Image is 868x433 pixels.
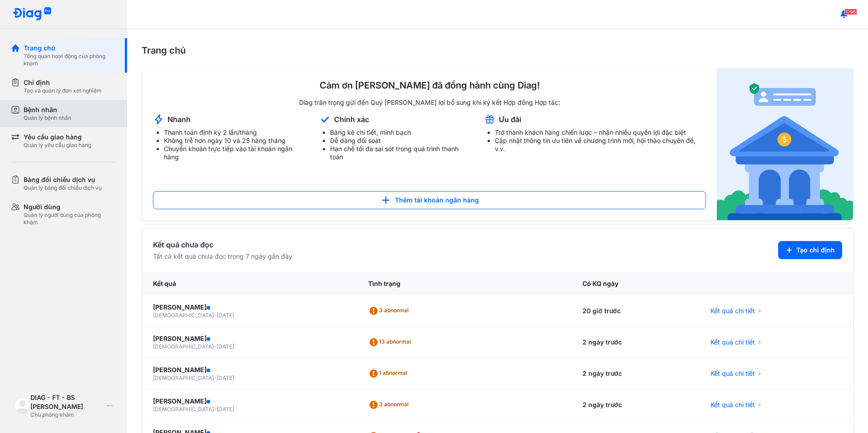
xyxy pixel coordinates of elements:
button: Thêm tài khoản ngân hàng [153,191,706,209]
div: Bảng đối chiếu dịch vụ [24,175,102,184]
div: 2 ngày trước [572,327,700,358]
div: Trang chủ [142,44,853,57]
div: [PERSON_NAME] [153,334,346,343]
span: [DEMOGRAPHIC_DATA] [153,343,214,350]
li: Trở thành khách hàng chiến lược – nhận nhiều quyền lợi đặc biệt [495,128,706,137]
img: logo [15,398,30,413]
span: 1796 [844,9,857,15]
div: Có KQ ngày [572,272,700,295]
img: account-announcement [717,69,853,220]
li: Chuyển khoản trực tiếp vào tài khoản ngân hàng [164,145,308,161]
span: [DEMOGRAPHIC_DATA] [153,406,214,413]
div: [PERSON_NAME] [153,303,346,312]
span: - [214,374,217,381]
div: Quản lý bệnh nhân [24,114,71,122]
div: DIAG - FT - BS [PERSON_NAME] [30,393,104,411]
span: Tạo chỉ định [796,246,835,255]
div: Nhanh [168,114,191,124]
span: Kết quả chi tiết [710,369,755,378]
div: [PERSON_NAME] [153,365,346,374]
div: Kết quả chưa đọc [153,239,292,250]
div: Chỉ định [24,78,102,87]
div: 3 abnormal [368,304,412,318]
div: Quản lý bảng đối chiếu dịch vụ [24,184,102,192]
img: account-announcement [484,114,495,125]
span: [DATE] [217,374,234,381]
li: Cập nhật thông tin ưu tiên về chương trình mới, hội thảo chuyên đề, v.v. [495,137,706,153]
div: Quản lý người dùng của phòng khám [24,212,116,226]
li: Dễ dàng đối soát [330,137,473,145]
div: Yêu cầu giao hàng [24,133,91,142]
img: account-announcement [153,114,164,125]
div: Bệnh nhân [24,105,71,114]
div: 20 giờ trước [572,295,700,327]
span: Kết quả chi tiết [710,400,755,409]
div: Người dùng [24,202,116,212]
div: Diag trân trọng gửi đến Quý [PERSON_NAME] lợi bổ sung khi ký kết Hợp đồng Hợp tác: [153,98,706,107]
div: Chủ phòng khám [30,411,104,418]
li: Không trễ hơn ngày 10 và 25 hàng tháng [164,137,308,145]
span: - [214,406,217,413]
div: 1 abnormal [368,366,411,381]
div: Tổng quan hoạt động của phòng khám [24,53,116,67]
li: Thanh toán định kỳ 2 lần/tháng [164,128,308,137]
div: 2 ngày trước [572,389,700,421]
span: [DATE] [217,343,234,350]
div: 3 abnormal [368,398,412,412]
div: Cảm ơn [PERSON_NAME] đã đồng hành cùng Diag! [153,79,706,91]
button: Tạo chỉ định [778,241,842,259]
div: [PERSON_NAME] [153,397,346,406]
div: Chính xác [334,114,369,124]
div: Tạo và quản lý đơn xét nghiệm [24,87,102,94]
span: [DATE] [217,406,234,413]
div: Tất cả kết quả chưa đọc trong 7 ngày gần đây [153,252,292,261]
span: [DEMOGRAPHIC_DATA] [153,312,214,319]
img: account-announcement [319,114,330,125]
span: - [214,312,217,319]
span: [DATE] [217,312,234,319]
span: - [214,343,217,350]
span: Kết quả chi tiết [710,306,755,315]
li: Bảng kê chi tiết, minh bạch [330,128,473,137]
div: 13 abnormal [368,335,414,349]
span: Kết quả chi tiết [710,338,755,347]
div: Ưu đãi [499,114,521,124]
div: Tình trạng [357,272,572,295]
div: Trang chủ [24,44,116,53]
span: [DEMOGRAPHIC_DATA] [153,374,214,381]
li: Hạn chế tối đa sai sót trong quá trình thanh toán [330,145,473,161]
img: logo [13,7,52,21]
div: Kết quả [142,272,357,295]
div: Quản lý yêu cầu giao hàng [24,142,91,149]
div: 2 ngày trước [572,358,700,389]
